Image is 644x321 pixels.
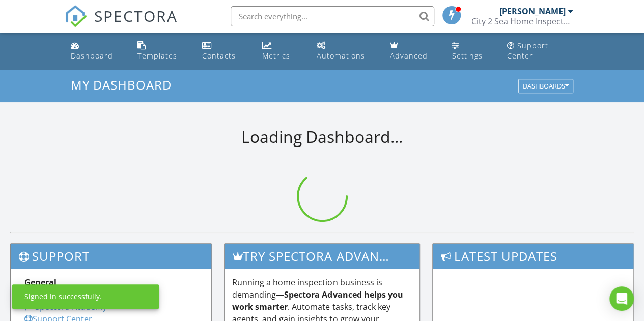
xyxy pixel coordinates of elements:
[198,37,249,66] a: Contacts
[71,76,172,93] span: My Dashboard
[448,37,495,66] a: Settings
[65,5,87,27] img: The Best Home Inspection Software - Spectora
[523,83,569,90] div: Dashboards
[202,51,236,61] div: Contacts
[11,244,211,269] h3: Support
[317,51,365,61] div: Automations
[71,51,113,61] div: Dashboard
[258,37,304,66] a: Metrics
[313,37,378,66] a: Automations (Basic)
[518,79,573,94] button: Dashboards
[499,6,566,16] div: [PERSON_NAME]
[433,244,633,269] h3: Latest Updates
[262,51,290,61] div: Metrics
[390,51,428,61] div: Advanced
[225,244,419,269] h3: Try spectora advanced [DATE]
[232,289,403,312] strong: Spectora Advanced helps you work smarter
[65,14,178,35] a: SPECTORA
[94,5,178,26] span: SPECTORA
[507,41,548,61] div: Support Center
[67,37,126,66] a: Dashboard
[503,37,577,66] a: Support Center
[609,286,634,311] div: Open Intercom Messenger
[471,16,573,26] div: City 2 Sea Home Inspectors LLC
[133,37,190,66] a: Templates
[137,51,177,61] div: Templates
[24,291,102,302] div: Signed in successfully.
[386,37,440,66] a: Advanced
[452,51,483,61] div: Settings
[231,6,434,26] input: Search everything...
[24,277,57,288] strong: General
